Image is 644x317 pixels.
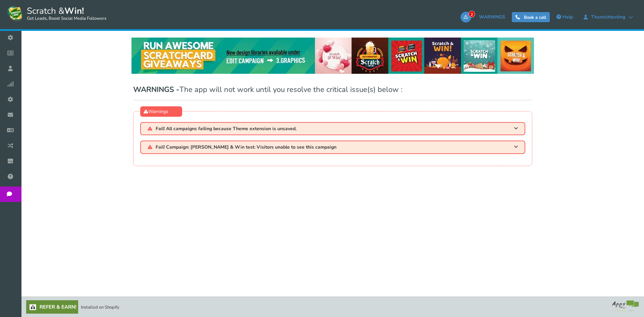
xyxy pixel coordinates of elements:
[612,300,639,311] img: bg_logo_foot.webp
[133,86,532,100] h1: The app will not work until you resolve the critical issue(s) below :
[64,5,84,17] strong: Win!
[553,12,576,22] a: Help
[26,300,78,314] a: Refer & Earn!
[156,145,336,150] span: Fail! Campaign: [PERSON_NAME] & Win test: Visitors unable to see this campaign
[588,14,629,20] span: thamizhtesting
[131,38,534,74] img: festival-poster-2020.webp
[27,16,106,21] small: Get Leads, Boost Social Media Followers
[7,5,106,22] a: Scratch &Win! Get Leads, Boost Social Media Followers
[156,126,297,131] span: Fail! All campaigns failing because Theme extension is unsaved.
[140,106,182,117] div: Warnings
[512,12,550,22] a: Book a call
[524,14,546,20] span: Book a call
[133,85,179,95] span: WARNINGS -
[81,304,119,310] span: Installed on Shopify
[562,14,573,20] span: Help
[461,12,508,22] a: 2WARNINGS
[23,5,106,22] span: Scratch &
[469,11,475,17] span: 2
[479,14,505,20] span: WARNINGS
[7,5,23,22] img: Scratch and Win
